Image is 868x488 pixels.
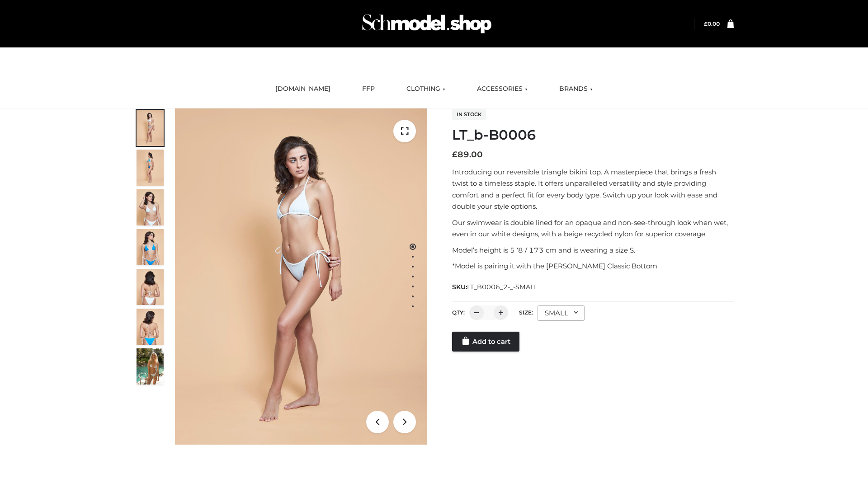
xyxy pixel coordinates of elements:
span: £ [452,150,458,160]
img: ArielClassicBikiniTop_CloudNine_AzureSky_OW114ECO_4-scaled.jpg [137,229,164,265]
span: In stock [452,109,486,120]
p: Our swimwear is double lined for an opaque and non-see-through look when wet, even in our white d... [452,217,734,240]
a: £0.00 [704,20,720,27]
a: CLOTHING [400,79,452,99]
img: Schmodel Admin 964 [359,6,495,42]
img: ArielClassicBikiniTop_CloudNine_AzureSky_OW114ECO_1-scaled.jpg [137,110,164,146]
span: LT_B0006_2-_-SMALL [467,283,538,291]
img: ArielClassicBikiniTop_CloudNine_AzureSky_OW114ECO_1 [175,108,427,445]
a: BRANDS [552,79,599,99]
p: *Model is pairing it with the [PERSON_NAME] Classic Bottom [452,260,734,272]
span: £ [704,20,708,27]
label: Size: [519,309,533,316]
img: ArielClassicBikiniTop_CloudNine_AzureSky_OW114ECO_7-scaled.jpg [137,269,164,305]
bdi: 89.00 [452,150,483,160]
label: QTY: [452,309,465,316]
h1: LT_b-B0006 [452,127,734,143]
a: [DOMAIN_NAME] [269,79,337,99]
a: FFP [355,79,382,99]
img: ArielClassicBikiniTop_CloudNine_AzureSky_OW114ECO_8-scaled.jpg [137,309,164,345]
img: Arieltop_CloudNine_AzureSky2.jpg [137,348,164,385]
p: Model’s height is 5 ‘8 / 173 cm and is wearing a size S. [452,244,734,256]
div: SMALL [538,305,585,321]
img: ArielClassicBikiniTop_CloudNine_AzureSky_OW114ECO_3-scaled.jpg [137,189,164,225]
p: Introducing our reversible triangle bikini top. A masterpiece that brings a fresh twist to a time... [452,166,734,212]
a: Add to cart [452,332,519,352]
img: ArielClassicBikiniTop_CloudNine_AzureSky_OW114ECO_2-scaled.jpg [137,150,164,186]
span: SKU: [452,282,538,292]
bdi: 0.00 [704,20,720,27]
a: ACCESSORIES [470,79,534,99]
